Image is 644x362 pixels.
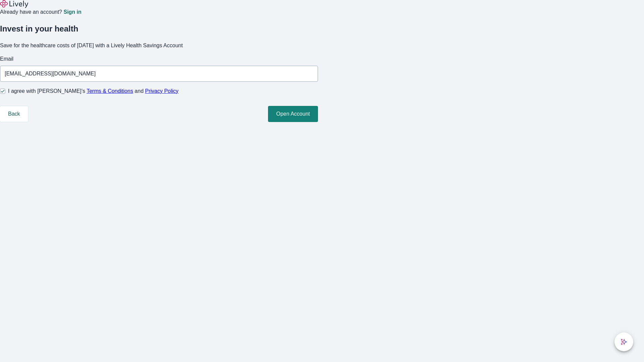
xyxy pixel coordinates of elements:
svg: Lively AI Assistant [621,339,627,345]
button: chat [614,333,633,351]
a: Privacy Policy [145,88,179,94]
span: I agree with [PERSON_NAME]’s and [8,87,178,95]
a: Terms & Conditions [87,88,133,94]
button: Open Account [268,106,318,122]
a: Sign in [63,9,81,15]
